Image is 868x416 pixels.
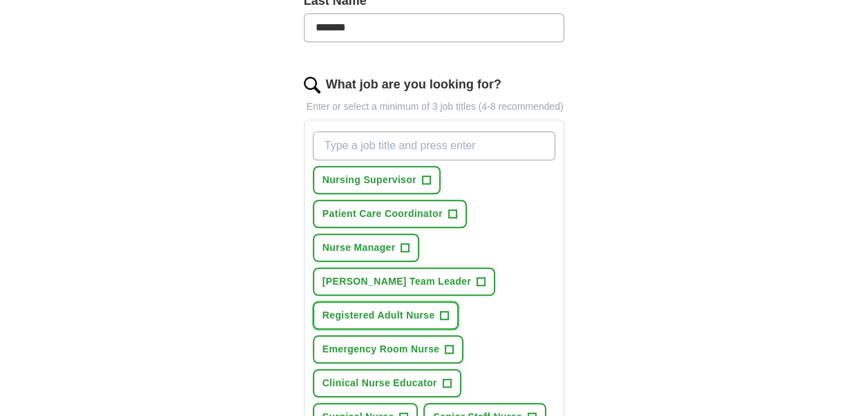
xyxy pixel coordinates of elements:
[322,308,435,323] span: Registered Adult Nurse
[304,77,320,93] img: search.png
[322,376,437,390] span: Clinical Nurse Educator
[313,166,441,194] button: Nursing Supervisor
[304,100,565,114] p: Enter or select a minimum of 3 job titles (4-8 recommended)
[313,234,420,262] button: Nurse Manager
[322,173,416,187] span: Nursing Supervisor
[322,342,440,357] span: Emergency Room Nurse
[313,301,459,330] button: Registered Adult Nurse
[313,369,461,397] button: Clinical Nurse Educator
[322,207,443,221] span: Patient Care Coordinator
[313,131,556,160] input: Type a job title and press enter
[322,240,396,255] span: Nurse Manager
[313,335,464,363] button: Emergency Room Nurse
[313,267,495,296] button: [PERSON_NAME] Team Leader
[313,200,467,228] button: Patient Care Coordinator
[326,75,501,94] label: What job are you looking for?
[322,274,471,289] span: [PERSON_NAME] Team Leader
